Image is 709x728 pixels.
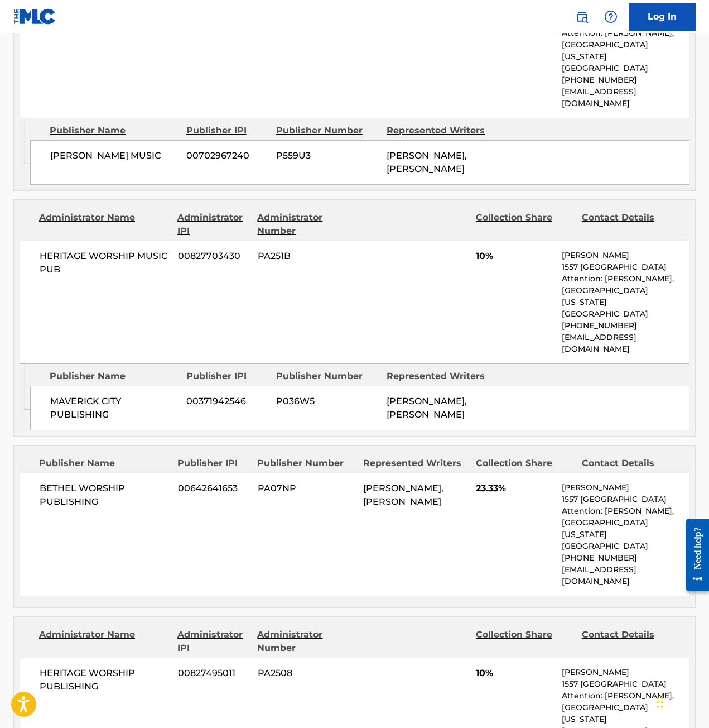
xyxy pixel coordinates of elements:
span: PA07NP [258,482,355,495]
div: Drag [657,686,663,719]
div: Administrator IPI [177,628,249,655]
div: Administrator Number [257,211,355,238]
p: [PHONE_NUMBER] [562,320,689,332]
div: Publisher Name [50,370,177,383]
div: Collection Share [476,211,573,238]
span: 00827495011 [178,667,249,680]
span: [PERSON_NAME], [PERSON_NAME] [363,483,443,507]
div: Publisher Name [39,457,169,470]
p: [PERSON_NAME] [562,667,689,678]
p: [PHONE_NUMBER] [562,552,689,564]
div: Publisher IPI [186,124,268,137]
div: Publisher Name [50,124,177,137]
p: [PERSON_NAME] [562,482,689,494]
div: Help [600,6,622,28]
p: [GEOGRAPHIC_DATA] [562,63,689,74]
a: Log In [629,3,696,31]
p: [GEOGRAPHIC_DATA][US_STATE] [562,39,689,63]
span: HERITAGE WORSHIP PUBLISHING [40,667,170,693]
span: 00371942546 [186,395,268,408]
div: Contact Details [582,211,679,238]
div: Represented Writers [387,124,489,137]
span: 00827703430 [178,250,249,263]
div: Publisher Number [276,124,378,137]
span: [PERSON_NAME], [PERSON_NAME] [387,150,467,174]
p: [GEOGRAPHIC_DATA][US_STATE] [562,702,689,725]
div: Administrator IPI [177,211,249,238]
div: Collection Share [476,457,573,470]
iframe: Chat Widget [653,674,709,728]
iframe: Resource Center [678,510,709,600]
span: [PERSON_NAME], [PERSON_NAME] [387,396,467,420]
p: [EMAIL_ADDRESS][DOMAIN_NAME] [562,564,689,587]
div: Collection Share [476,628,573,655]
div: Contact Details [582,628,679,655]
div: Administrator Name [39,628,169,655]
p: [PHONE_NUMBER] [562,74,689,86]
span: 00702967240 [186,149,268,162]
p: [EMAIL_ADDRESS][DOMAIN_NAME] [562,86,689,109]
p: [GEOGRAPHIC_DATA][US_STATE] [562,285,689,308]
span: [PERSON_NAME] MUSIC [50,149,178,162]
div: Publisher IPI [186,370,268,383]
a: Public Search [571,6,593,28]
p: 1557 [GEOGRAPHIC_DATA] Attention: [PERSON_NAME], [562,678,689,702]
div: Contact Details [582,457,679,470]
div: Publisher Number [257,457,355,470]
div: Represented Writers [363,457,467,470]
p: 1557 [GEOGRAPHIC_DATA] Attention: [PERSON_NAME], [562,494,689,517]
div: Administrator Name [39,211,169,238]
span: HERITAGE WORSHIP MUSIC PUB [40,250,170,276]
span: P036W5 [276,395,378,408]
p: [GEOGRAPHIC_DATA] [562,308,689,320]
p: [EMAIL_ADDRESS][DOMAIN_NAME] [562,332,689,355]
span: P559U3 [276,149,378,162]
p: 1557 [GEOGRAPHIC_DATA] Attention: [PERSON_NAME], [562,261,689,285]
p: [PERSON_NAME] [562,250,689,261]
div: Publisher Number [276,370,378,383]
span: PA251B [258,250,355,263]
span: PA2508 [258,667,355,680]
img: search [575,10,589,23]
div: Publisher IPI [177,457,249,470]
span: 10% [476,250,554,263]
div: Administrator Number [257,628,355,655]
div: Represented Writers [387,370,489,383]
span: 23.33% [476,482,554,495]
span: MAVERICK CITY PUBLISHING [50,395,178,422]
span: BETHEL WORSHIP PUBLISHING [40,482,170,509]
p: [GEOGRAPHIC_DATA] [562,540,689,552]
img: help [604,10,618,23]
p: [GEOGRAPHIC_DATA][US_STATE] [562,517,689,540]
img: MLC Logo [13,8,56,25]
span: 10% [476,667,554,680]
span: 00642641653 [178,482,249,495]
